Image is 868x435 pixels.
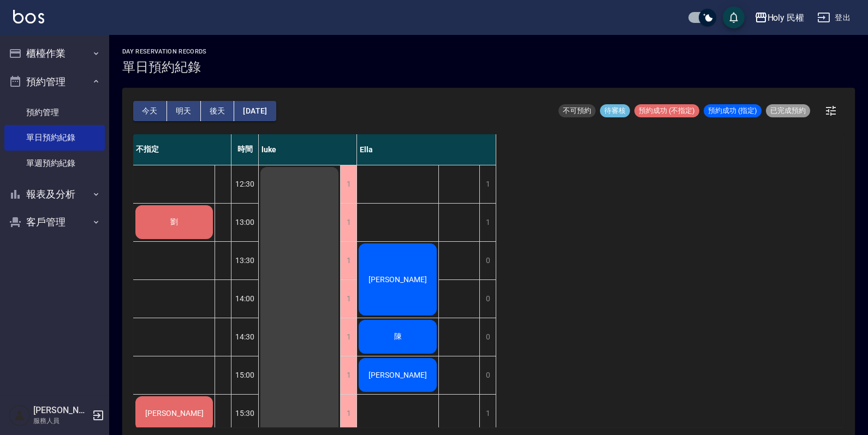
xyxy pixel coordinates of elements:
[4,180,105,208] button: 報表及分析
[143,409,206,418] span: [PERSON_NAME]
[133,134,231,165] div: 不指定
[4,125,105,150] a: 單日預約紀錄
[558,106,596,116] span: 不可預約
[231,241,259,279] div: 13:30
[766,106,810,116] span: 已完成預約
[634,106,699,116] span: 預約成功 (不指定)
[231,134,259,165] div: 時間
[231,279,259,318] div: 14:00
[340,395,356,432] div: 1
[813,8,855,28] button: 登出
[600,106,630,116] span: 待審核
[167,101,201,121] button: 明天
[366,371,429,379] span: [PERSON_NAME]
[392,332,404,342] span: 陳
[357,134,496,165] div: Ella
[340,318,356,356] div: 1
[768,11,805,25] div: Holy 民權
[4,208,105,236] button: 客戶管理
[4,151,105,176] a: 單週預約紀錄
[479,165,496,203] div: 1
[33,405,89,416] h5: [PERSON_NAME]
[259,134,357,165] div: luke
[231,318,259,356] div: 14:30
[13,10,44,23] img: Logo
[231,203,259,241] div: 13:00
[366,275,429,284] span: [PERSON_NAME]
[234,101,276,121] button: [DATE]
[201,101,235,121] button: 後天
[4,39,105,68] button: 櫃檯作業
[168,217,180,227] span: 劉
[479,356,496,394] div: 0
[340,165,356,203] div: 1
[122,48,207,55] h2: day Reservation records
[9,404,31,426] img: Person
[340,204,356,241] div: 1
[4,100,105,125] a: 預約管理
[750,7,809,29] button: Holy 民權
[340,356,356,394] div: 1
[33,416,89,426] p: 服務人員
[479,280,496,318] div: 0
[479,242,496,279] div: 0
[231,394,259,432] div: 15:30
[479,318,496,356] div: 0
[340,280,356,318] div: 1
[479,395,496,432] div: 1
[340,242,356,279] div: 1
[133,101,167,121] button: 今天
[479,204,496,241] div: 1
[231,356,259,394] div: 15:00
[723,7,745,28] button: save
[122,59,207,75] h3: 單日預約紀錄
[4,68,105,96] button: 預約管理
[231,165,259,203] div: 12:30
[704,106,762,116] span: 預約成功 (指定)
